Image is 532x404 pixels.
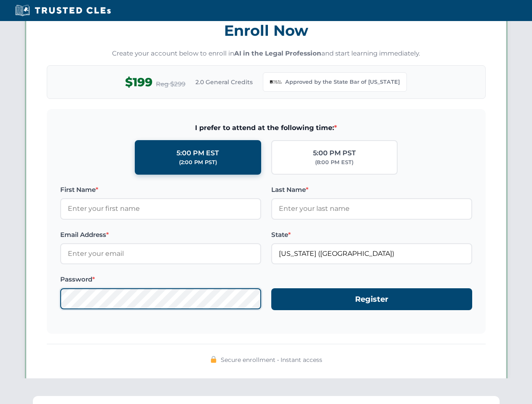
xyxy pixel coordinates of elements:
h3: Enroll Now [47,17,486,44]
label: Email Address [60,230,261,240]
strong: AI in the Legal Profession [234,49,321,57]
input: Enter your first name [60,198,261,219]
span: I prefer to attend at the following time: [60,122,472,133]
label: State [271,230,472,240]
div: (2:00 PM PST) [179,158,217,167]
label: Last Name [271,185,472,195]
label: Password [60,274,261,284]
div: (8:00 PM EST) [315,158,353,167]
img: 🔒 [210,356,217,363]
span: $199 [125,73,152,92]
input: Enter your last name [271,198,472,219]
img: Trusted CLEs [13,4,113,17]
input: Enter your email [60,243,261,264]
div: 5:00 PM EST [176,148,219,159]
input: Georgia (GA) [271,243,472,264]
p: Create your account below to enroll in and start learning immediately. [47,49,486,58]
div: 5:00 PM PST [313,148,356,159]
span: Approved by the State Bar of [US_STATE] [285,78,400,86]
span: Reg $299 [156,79,185,89]
span: Secure enrollment • Instant access [221,355,322,364]
label: First Name [60,185,261,195]
img: Georgia Bar [270,76,282,88]
button: Register [271,288,472,311]
span: 2.0 General Credits [195,77,253,87]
